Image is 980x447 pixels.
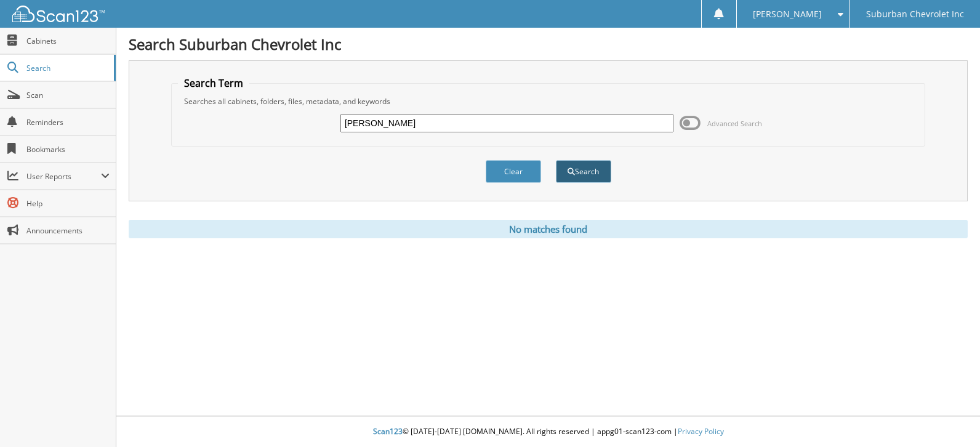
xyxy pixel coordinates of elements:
div: © [DATE]-[DATE] [DOMAIN_NAME]. All rights reserved | appg01-scan123-com | [116,417,980,447]
span: Suburban Chevrolet Inc [866,10,964,18]
button: Clear [486,160,541,183]
span: Announcements [26,225,110,236]
div: Searches all cabinets, folders, files, metadata, and keywords [178,96,918,107]
button: Search [556,160,611,183]
h1: Search Suburban Chevrolet Inc [129,34,968,54]
span: [PERSON_NAME] [753,10,822,18]
legend: Search Term [178,76,249,90]
span: Advanced Search [707,119,762,128]
span: Cabinets [26,36,110,46]
span: Bookmarks [26,144,110,155]
a: Privacy Policy [678,426,724,437]
span: User Reports [26,171,101,182]
span: Scan123 [373,426,403,437]
span: Search [26,63,108,73]
span: Scan [26,90,110,100]
img: scan123-logo-white.svg [12,6,105,22]
div: No matches found [129,220,968,238]
iframe: Chat Widget [918,388,980,447]
span: Reminders [26,117,110,127]
span: Help [26,198,110,209]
